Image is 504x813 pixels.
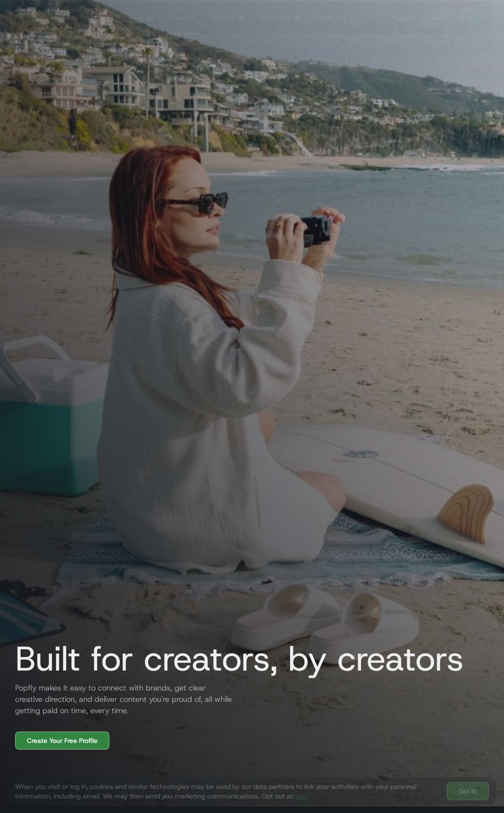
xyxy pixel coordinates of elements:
[8,682,235,716] h2: Popfly makes it easy to connect with brands, get clear creative direction, and deliver content yo...
[169,13,195,23] div: Creators
[261,13,290,23] div: Company
[311,1,343,35] a: Contact
[165,1,199,35] a: Creators
[124,13,144,23] div: Brands
[15,782,439,801] div: When you visit or log in, cookies and similar technologies may be used by our data partners to li...
[390,13,415,23] a: Login
[315,13,339,23] div: Contact
[420,9,485,27] a: Book a Demo
[210,13,236,23] div: Platform
[15,732,109,750] a: Create Your Free Profile
[293,792,306,800] a: here
[8,640,464,678] h1: Built for creators, by creators
[447,782,489,800] a: Got It!
[394,13,411,23] div: Login
[16,4,77,32] a: home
